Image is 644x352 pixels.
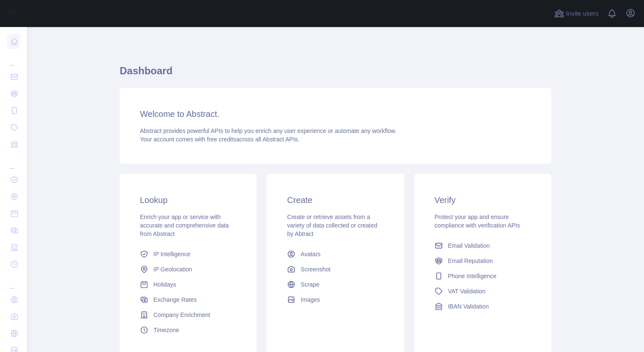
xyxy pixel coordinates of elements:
span: Scrape [301,280,319,289]
span: Abstract provides powerful APIs to help you enrich any user experience or automate any workflow. [140,127,397,134]
a: Exchange Rates [137,292,240,307]
a: IBAN Validation [431,299,534,314]
span: Screenshot [301,265,330,273]
h3: Verify [435,194,531,206]
a: Scrape [284,277,387,292]
a: VAT Validation [431,284,534,299]
button: Invite users [553,7,600,20]
span: free credits [207,136,236,143]
h3: Lookup [140,194,236,206]
a: Screenshot [284,262,387,277]
a: IP Geolocation [137,262,240,277]
div: ... [7,51,20,68]
h1: Dashboard [120,64,551,84]
span: Holidays [153,280,176,289]
a: IP Intelligence [137,246,240,262]
h3: Create [287,194,384,206]
a: Timezone [137,322,240,338]
h3: Welcome to Abstract. [140,108,531,120]
span: Exchange Rates [153,295,197,304]
span: Email Reputation [448,257,493,265]
div: ... [7,154,20,171]
a: Phone Intelligence [431,268,534,284]
span: Your account comes with across all Abstract APIs. [140,136,299,143]
span: Phone Intelligence [448,272,496,280]
span: Email Validation [448,241,490,250]
a: Images [284,292,387,307]
a: Email Validation [431,238,534,253]
span: Invite users [566,9,598,19]
span: IP Geolocation [153,265,192,273]
span: Timezone [153,326,179,334]
a: Company Enrichment [137,307,240,322]
a: Avatars [284,246,387,262]
a: Holidays [137,277,240,292]
span: Company Enrichment [153,311,210,319]
span: IP Intelligence [153,250,191,258]
a: Email Reputation [431,253,534,268]
span: IBAN Validation [448,302,489,311]
span: Images [301,295,320,304]
span: Create or retrieve assets from a variety of data collected or created by Abtract [287,214,377,237]
span: Enrich your app or service with accurate and comprehensive data from Abstract [140,214,229,237]
span: Avatars [301,250,320,258]
span: VAT Validation [448,287,486,295]
div: ... [7,273,20,290]
span: Protect your app and ensure compliance with verification APIs [435,214,520,229]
